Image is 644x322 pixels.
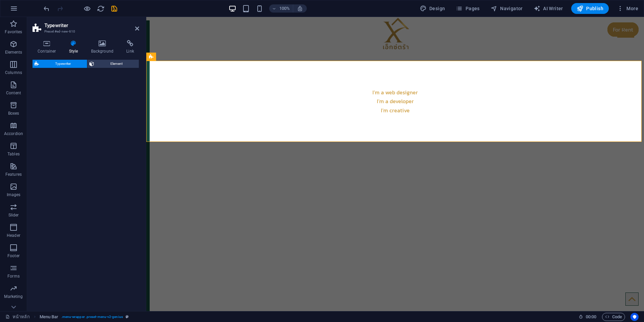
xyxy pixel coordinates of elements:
p: Header [7,233,20,238]
a: Click to cancel selection. Double-click to open Pages [5,313,30,321]
button: Usercentrics [630,313,639,321]
span: 00 00 [586,313,596,321]
button: undo [42,4,50,13]
h4: Link [121,40,139,54]
button: reload [96,4,105,13]
span: Element [96,60,137,68]
span: More [617,5,638,12]
button: Pages [453,3,482,14]
span: Navigator [491,5,523,12]
nav: breadcrumb [40,313,129,321]
p: Tables [7,151,20,157]
button: 100% [269,4,293,13]
button: save [110,4,118,13]
span: Publish [577,5,603,12]
h3: Preset #ed-new-610 [44,29,126,35]
button: Design [417,3,448,14]
button: Publish [571,3,609,14]
p: Boxes [8,111,19,116]
p: Content [6,90,21,96]
p: Images [7,192,21,197]
span: Click to select. Double-click to edit [40,313,59,321]
p: Forms [7,273,20,279]
p: Elements [5,50,22,55]
i: This element is a customizable preset [126,315,129,319]
i: Save (Ctrl+S) [110,5,118,13]
span: AI Writer [534,5,563,12]
button: Click here to leave preview mode and continue editing [83,4,91,13]
h2: Typewriter [44,22,139,29]
button: More [614,3,641,14]
span: : [591,314,592,319]
span: Code [605,313,622,321]
i: On resize automatically adjust zoom level to fit chosen device. [297,5,303,12]
button: Navigator [488,3,525,14]
i: Undo: Add element (Ctrl+Z) [43,5,50,13]
p: Columns [5,70,22,75]
button: Code [602,313,625,321]
h4: Style [64,40,86,54]
div: For Rent [461,5,492,20]
h4: Background [86,40,122,54]
h4: Container [33,40,64,54]
span: . menu-wrapper .preset-menu-v2-genius [61,313,123,321]
p: Favorites [5,29,22,35]
span: Design [420,5,445,12]
h6: 100% [279,4,290,13]
button: AI Writer [531,3,566,14]
p: Slider [8,212,19,218]
button: Typewriter [33,60,87,68]
p: Accordion [4,131,23,136]
p: Marketing [4,294,23,299]
span: Typewriter [41,60,85,68]
p: Footer [7,253,20,259]
div: Design (Ctrl+Alt+Y) [417,3,448,14]
span: Pages [456,5,479,12]
button: Element [87,60,139,68]
i: Reload page [97,5,105,13]
h6: Session time [579,313,597,321]
p: Features [5,172,22,177]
